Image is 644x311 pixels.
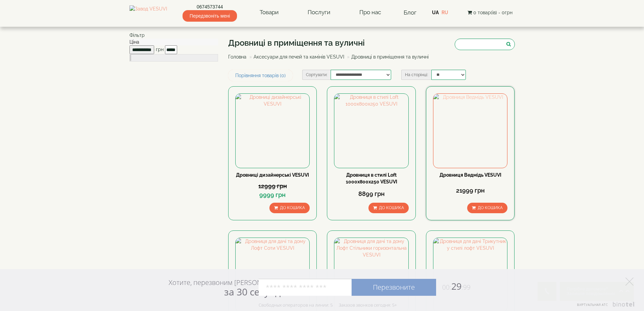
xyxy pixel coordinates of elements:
label: На сторінці: [401,70,431,80]
button: До кошика [467,203,507,213]
span: До кошика [478,205,503,210]
button: До кошика [368,203,409,213]
div: Ціна [129,39,218,45]
span: 29 [436,280,471,292]
span: Виртуальная АТС [577,303,608,307]
button: 0 товар(ів) - 0грн [466,9,515,16]
div: 12999 грн [235,182,310,191]
a: Перезвоните [352,279,436,296]
a: Послуги [301,5,337,20]
a: Аксесуари для печей та камінів VESUVI [254,54,344,60]
button: До кошика [269,203,310,213]
a: UA [432,10,439,15]
div: 9999 грн [235,191,310,199]
a: Порівняння товарів (0) [228,70,293,81]
img: Дровниці дизайнерські VESUVI [236,94,309,168]
a: Дровниці дизайнерські VESUVI [236,172,309,178]
a: 0674573744 [183,3,237,10]
a: Блог [404,9,416,16]
img: Дровниця в стилі Loft 1000х800х250 VESUVI [334,94,408,168]
span: 0 товар(ів) - 0грн [473,10,512,15]
a: Про нас [353,5,388,20]
span: До кошика [280,205,305,210]
div: Свободных операторов на линии: 5 Заказов звонков сегодня: 5+ [259,302,397,308]
li: Дровниці в приміщення та вуличні [345,53,429,60]
a: Головна [228,54,246,60]
a: Товари [253,5,285,20]
div: Фільтр [129,32,218,39]
span: :99 [461,283,471,292]
a: Дровниця Ведмідь VESUVI [439,172,501,178]
h1: Дровниці в приміщення та вуличні [228,39,434,47]
span: за 30 секунд? [224,285,285,298]
a: RU [442,10,448,15]
span: 00: [442,283,451,292]
img: Завод VESUVI [129,5,167,20]
label: Сортувати: [302,70,331,80]
a: Виртуальная АТС [573,302,636,311]
a: Дровниця в стилі Loft 1000х800х250 VESUVI [346,172,397,184]
div: Хотите, перезвоним [PERSON_NAME] [169,278,285,297]
div: 21999 грн [433,186,507,195]
img: Дровниця Ведмідь VESUVI [433,94,507,168]
span: До кошика [379,205,404,210]
span: грн [156,47,164,52]
span: Передзвоніть мені [183,10,237,22]
div: 8899 грн [334,190,408,198]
